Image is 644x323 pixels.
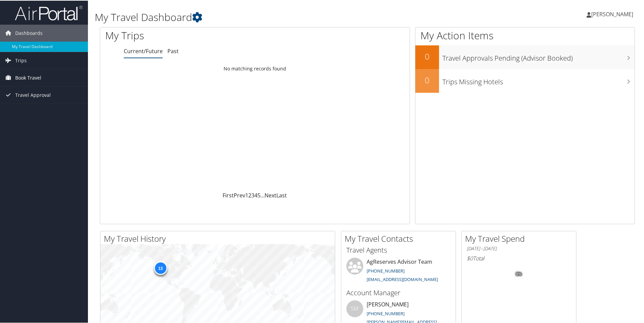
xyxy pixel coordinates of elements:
div: SM [346,300,363,317]
h1: My Travel Dashboard [95,9,458,24]
a: 5 [257,191,260,198]
h6: [DATE] - [DATE] [467,245,571,251]
a: 0Trips Missing Hotels [415,68,635,92]
h2: My Travel Contacts [345,232,456,244]
span: … [260,191,264,198]
a: [PHONE_NUMBER] [367,310,405,316]
a: [PHONE_NUMBER] [367,267,405,273]
span: Trips [15,51,27,68]
h3: Travel Approvals Pending (Advisor Booked) [442,49,635,62]
h2: 0 [415,74,439,85]
span: Travel Approval [15,86,51,103]
div: 13 [154,260,167,274]
li: AgReserves Advisor Team [343,257,454,285]
a: [EMAIL_ADDRESS][DOMAIN_NAME] [367,276,438,282]
span: Dashboards [15,24,43,41]
a: First [223,191,234,198]
a: Current/Future [124,47,163,54]
a: 0Travel Approvals Pending (Advisor Booked) [415,45,635,68]
a: Prev [234,191,245,198]
span: $0 [467,254,473,261]
span: [PERSON_NAME] [591,10,633,17]
h2: 0 [415,50,439,62]
h2: My Travel Spend [465,232,576,244]
a: 3 [251,191,254,198]
a: Last [276,191,287,198]
h3: Account Manager [346,287,451,297]
a: 2 [248,191,251,198]
h6: Total [467,254,571,261]
td: No matching records found [100,62,410,74]
tspan: 0% [516,272,522,276]
a: [PERSON_NAME] [586,3,640,24]
h1: My Action Items [415,28,635,42]
h2: My Travel History [104,232,335,244]
h3: Travel Agents [346,245,451,254]
span: Book Travel [15,69,41,86]
a: Next [264,191,276,198]
h1: My Trips [105,28,276,42]
a: 1 [245,191,248,198]
img: airportal-logo.png [15,4,83,20]
a: 4 [254,191,257,198]
a: Past [167,47,179,54]
h3: Trips Missing Hotels [442,73,635,86]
